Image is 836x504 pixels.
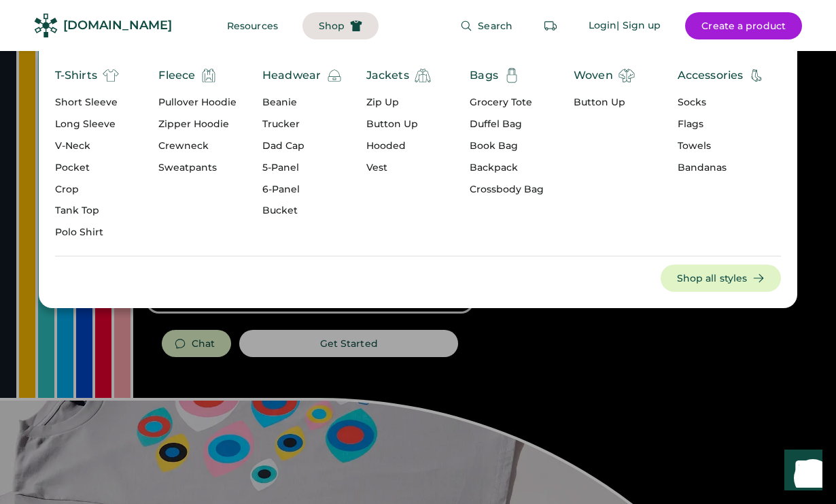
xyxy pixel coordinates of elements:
[444,12,529,39] button: Search
[470,183,544,197] div: Crossbody Bag
[158,118,237,131] div: Zipper Hoodie
[158,96,237,110] div: Pullover Hoodie
[771,443,830,501] iframe: Front Chat
[574,67,613,84] div: Woven
[478,21,512,31] span: Search
[262,118,343,131] div: Trucker
[262,96,343,110] div: Beanie
[262,204,343,218] div: Bucket
[366,139,431,153] div: Hooded
[470,139,544,153] div: Book Bag
[537,12,564,39] button: Retrieve an order
[619,67,635,84] img: shirt.svg
[262,67,321,84] div: Headwear
[55,183,119,197] div: Crop
[262,161,343,175] div: 5-Panel
[201,67,217,84] img: hoodie.svg
[366,67,409,84] div: Jackets
[319,21,345,31] span: Shop
[678,161,765,175] div: Bandanas
[366,161,431,175] div: Vest
[470,96,544,110] div: Grocery Tote
[55,226,119,239] div: Polo Shirt
[55,96,119,110] div: Short Sleeve
[748,67,765,84] img: accessories-ab-01.svg
[661,265,782,292] button: Shop all styles
[678,96,765,110] div: Socks
[63,17,172,34] div: [DOMAIN_NAME]
[55,161,119,175] div: Pocket
[504,67,520,84] img: Totebag-01.svg
[302,12,379,39] button: Shop
[589,19,617,33] div: Login
[366,96,431,110] div: Zip Up
[574,96,635,110] div: Button Up
[616,19,661,33] div: | Sign up
[55,67,97,84] div: T-Shirts
[326,67,343,84] img: beanie.svg
[262,183,343,197] div: 6-Panel
[678,118,765,131] div: Flags
[415,67,431,84] img: jacket%20%281%29.svg
[366,118,431,131] div: Button Up
[158,161,237,175] div: Sweatpants
[55,139,119,153] div: V-Neck
[262,139,343,153] div: Dad Cap
[158,139,237,153] div: Crewneck
[470,161,544,175] div: Backpack
[158,67,195,84] div: Fleece
[685,12,802,39] button: Create a product
[678,139,765,153] div: Towels
[55,118,119,131] div: Long Sleeve
[678,67,744,84] div: Accessories
[211,12,294,39] button: Resources
[470,67,498,84] div: Bags
[34,14,58,37] img: Rendered Logo - Screens
[103,67,119,84] img: t-shirt%20%282%29.svg
[55,204,119,218] div: Tank Top
[470,118,544,131] div: Duffel Bag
